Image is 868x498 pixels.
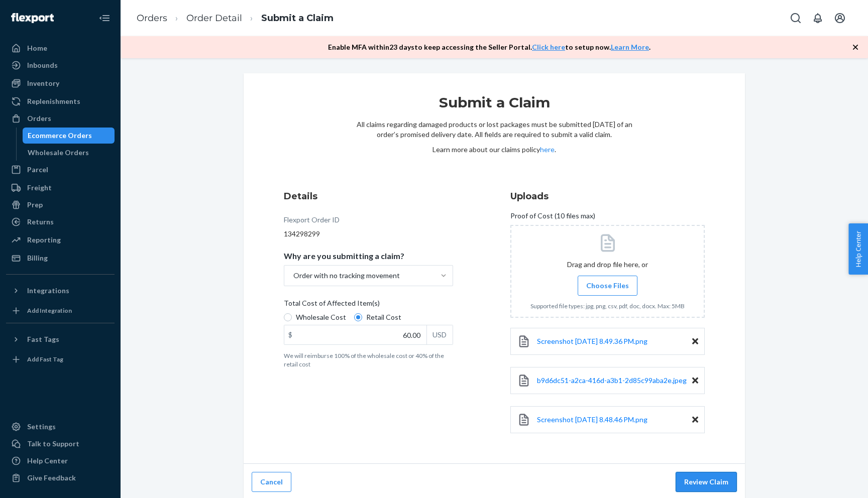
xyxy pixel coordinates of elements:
div: $ [284,325,296,344]
span: Choose Files [586,281,629,291]
a: Orders [137,13,167,24]
h3: Uploads [510,190,705,203]
div: USD [426,325,453,344]
div: Order with no tracking movement [293,271,400,281]
button: Close Navigation [94,8,115,28]
a: Talk to Support [6,436,115,452]
a: Learn More [611,43,649,51]
a: Help Center [6,453,115,469]
a: Ecommerce Orders [23,128,115,144]
a: Add Fast Tag [6,351,115,367]
div: Fast Tags [27,334,59,344]
div: Flexport Order ID [284,215,340,229]
div: Home [27,43,47,53]
a: Add Integration [6,303,115,319]
div: Reporting [27,235,61,245]
ol: breadcrumbs [129,4,342,33]
a: Reporting [6,232,115,248]
button: Integrations [6,283,115,299]
span: Screenshot [DATE] 8.49.36 PM.png [537,337,647,345]
a: Parcel [6,162,115,178]
a: Screenshot [DATE] 8.48.46 PM.png [537,415,647,425]
span: Proof of Cost (10 files max) [510,211,595,225]
a: Screenshot [DATE] 8.49.36 PM.png [537,336,647,346]
a: Wholesale Orders [23,145,115,161]
button: Help Center [848,223,868,275]
img: Flexport logo [11,13,54,23]
div: Replenishments [27,96,80,106]
a: Orders [6,110,115,127]
div: Billing [27,253,48,263]
div: Settings [27,422,56,432]
input: Wholesale Cost [284,313,292,321]
span: Wholesale Cost [296,312,346,322]
div: Ecommerce Orders [28,131,92,141]
input: $USD [284,325,426,344]
div: 134298299 [284,229,453,239]
a: Click here [532,43,565,51]
button: Review Claim [676,472,737,492]
h3: Details [284,190,453,203]
a: Inventory [6,75,115,91]
p: Learn more about our claims policy . [356,145,632,155]
a: Freight [6,180,115,196]
h1: Submit a Claim [356,93,632,119]
a: b9d6dc51-a2ca-416d-a3b1-2d85c99aba2e.jpeg [537,376,687,386]
a: Submit a Claim [261,13,334,24]
div: Wholesale Orders [28,148,89,158]
div: Returns [27,217,54,227]
input: Why are you submitting a claim?Order with no tracking movement [292,271,293,281]
button: Open notifications [808,8,828,28]
a: Inbounds [6,57,115,73]
button: Open account menu [830,8,850,28]
div: Orders [27,113,51,123]
a: Prep [6,197,115,213]
a: Replenishments [6,93,115,109]
button: Give Feedback [6,470,115,486]
div: Parcel [27,165,48,175]
p: All claims regarding damaged products or lost packages must be submitted [DATE] of an order’s pro... [356,119,632,140]
span: Retail Cost [366,312,401,322]
div: Add Integration [27,306,72,315]
a: Home [6,40,115,56]
p: We will reimburse 100% of the wholesale cost or 40% of the retail cost [284,351,453,368]
div: Freight [27,183,52,193]
a: Returns [6,214,115,230]
button: Cancel [252,472,291,492]
button: Fast Tags [6,331,115,347]
div: Add Fast Tag [27,355,63,363]
div: Inbounds [27,60,58,70]
input: Retail Cost [354,313,362,321]
a: Settings [6,419,115,435]
span: Screenshot [DATE] 8.48.46 PM.png [537,415,647,424]
div: Give Feedback [27,473,76,483]
span: Total Cost of Affected Item(s) [284,298,380,312]
button: Open Search Box [786,8,806,28]
a: here [540,145,555,154]
div: Help Center [27,456,68,466]
div: Prep [27,200,43,210]
p: Why are you submitting a claim? [284,251,404,261]
div: Talk to Support [27,439,79,449]
p: Enable MFA within 23 days to keep accessing the Seller Portal. to setup now. . [328,42,650,52]
div: Integrations [27,286,69,296]
span: b9d6dc51-a2ca-416d-a3b1-2d85c99aba2e.jpeg [537,376,687,385]
div: Inventory [27,78,59,88]
a: Order Detail [186,13,242,24]
a: Billing [6,250,115,266]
